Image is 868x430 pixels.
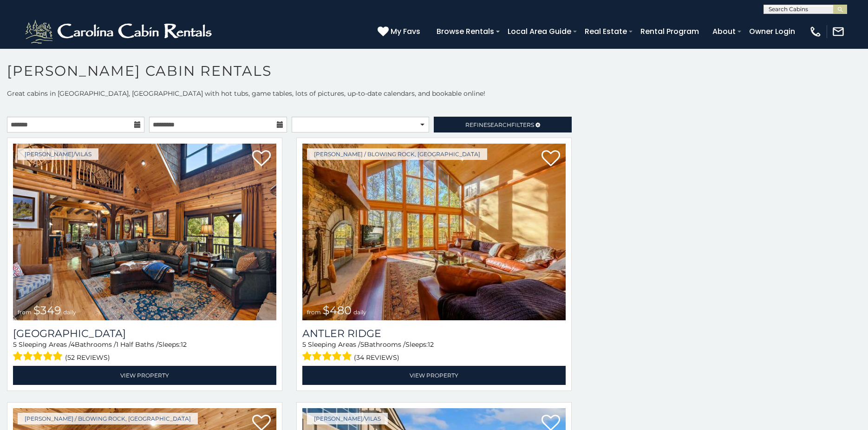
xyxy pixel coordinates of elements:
[832,25,845,38] img: mail-regular-white.png
[65,351,110,364] span: (52 reviews)
[636,23,704,40] a: Rental Program
[302,144,566,320] img: 1714397585_thumbnail.jpeg
[323,304,352,317] span: $480
[302,340,566,364] div: Sleeping Areas / Bathrooms / Sleeps:
[809,25,822,38] img: phone-regular-white.png
[428,340,434,349] span: 12
[13,327,276,340] a: [GEOGRAPHIC_DATA]
[23,18,216,46] img: White-1-2.png
[13,366,276,385] a: View Property
[252,149,271,169] a: Add to favorites
[71,340,75,349] span: 4
[391,26,420,37] span: My Favs
[13,144,276,320] img: 1759438208_thumbnail.jpeg
[434,117,571,132] a: RefineSearchFilters
[432,23,499,40] a: Browse Rentals
[307,148,487,160] a: [PERSON_NAME] / Blowing Rock, [GEOGRAPHIC_DATA]
[13,327,276,340] h3: Diamond Creek Lodge
[503,23,576,40] a: Local Area Guide
[708,23,740,40] a: About
[354,351,399,364] span: (34 reviews)
[465,121,534,128] span: Refine Filters
[13,340,276,364] div: Sleeping Areas / Bathrooms / Sleeps:
[360,340,364,349] span: 5
[302,327,566,340] a: Antler Ridge
[18,413,198,424] a: [PERSON_NAME] / Blowing Rock, [GEOGRAPHIC_DATA]
[18,309,32,316] span: from
[580,23,632,40] a: Real Estate
[302,144,566,320] a: from $480 daily
[13,144,276,320] a: from $349 daily
[302,366,566,385] a: View Property
[744,23,800,40] a: Owner Login
[18,148,98,160] a: [PERSON_NAME]/Vilas
[378,26,423,38] a: My Favs
[33,304,61,317] span: $349
[181,340,187,349] span: 12
[353,309,366,316] span: daily
[63,309,76,316] span: daily
[542,149,560,169] a: Add to favorites
[307,413,388,424] a: [PERSON_NAME]/Vilas
[116,340,158,349] span: 1 Half Baths /
[302,340,306,349] span: 5
[487,121,511,128] span: Search
[307,309,321,316] span: from
[13,340,17,349] span: 5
